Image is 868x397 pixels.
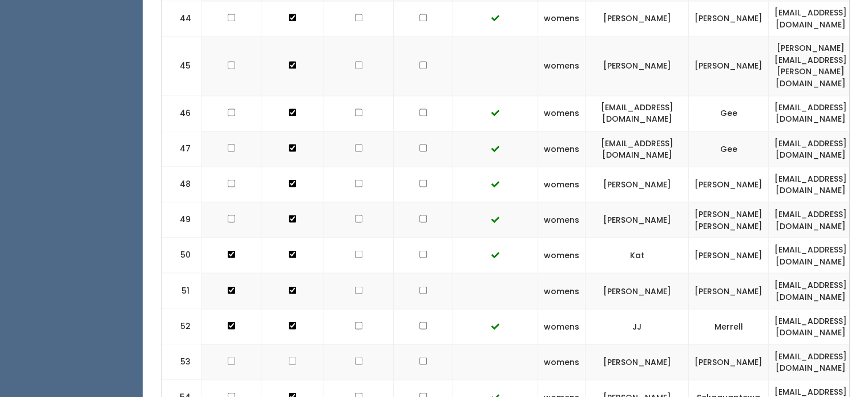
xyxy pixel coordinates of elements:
[769,202,853,238] td: [EMAIL_ADDRESS][DOMAIN_NAME]
[162,166,201,202] td: 48
[769,37,853,95] td: [PERSON_NAME][EMAIL_ADDRESS][PERSON_NAME][DOMAIN_NAME]
[538,1,586,37] td: womens
[162,273,201,308] td: 51
[162,344,201,379] td: 53
[586,37,689,95] td: [PERSON_NAME]
[538,273,586,308] td: womens
[538,131,586,166] td: womens
[586,273,689,308] td: [PERSON_NAME]
[689,131,769,166] td: Gee
[769,344,853,379] td: [EMAIL_ADDRESS][DOMAIN_NAME]
[162,308,201,344] td: 52
[769,308,853,344] td: [EMAIL_ADDRESS][DOMAIN_NAME]
[689,37,769,95] td: [PERSON_NAME]
[769,1,853,37] td: [EMAIL_ADDRESS][DOMAIN_NAME]
[162,202,201,238] td: 49
[162,131,201,166] td: 47
[586,166,689,202] td: [PERSON_NAME]
[586,202,689,238] td: [PERSON_NAME]
[689,1,769,37] td: [PERSON_NAME]
[538,37,586,95] td: womens
[769,95,853,131] td: [EMAIL_ADDRESS][DOMAIN_NAME]
[162,1,201,37] td: 44
[689,95,769,131] td: Gee
[538,166,586,202] td: womens
[538,238,586,273] td: womens
[769,166,853,202] td: [EMAIL_ADDRESS][DOMAIN_NAME]
[586,308,689,344] td: JJ
[538,308,586,344] td: womens
[586,344,689,379] td: [PERSON_NAME]
[538,202,586,238] td: womens
[689,166,769,202] td: [PERSON_NAME]
[689,273,769,308] td: [PERSON_NAME]
[769,131,853,166] td: [EMAIL_ADDRESS][DOMAIN_NAME]
[769,273,853,308] td: [EMAIL_ADDRESS][DOMAIN_NAME]
[586,238,689,273] td: Kat
[538,95,586,131] td: womens
[769,238,853,273] td: [EMAIL_ADDRESS][DOMAIN_NAME]
[689,344,769,379] td: [PERSON_NAME]
[689,308,769,344] td: Merrell
[586,131,689,166] td: [EMAIL_ADDRESS][DOMAIN_NAME]
[162,95,201,131] td: 46
[586,95,689,131] td: [EMAIL_ADDRESS][DOMAIN_NAME]
[586,1,689,37] td: [PERSON_NAME]
[538,344,586,379] td: womens
[689,202,769,238] td: [PERSON_NAME] [PERSON_NAME]
[162,238,201,273] td: 50
[162,37,201,95] td: 45
[689,238,769,273] td: [PERSON_NAME]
